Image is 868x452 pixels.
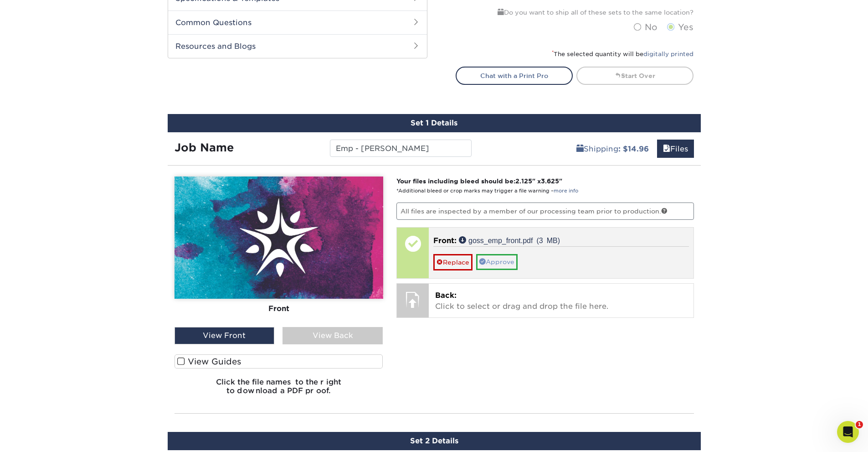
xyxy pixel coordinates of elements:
[459,236,560,244] a: goss_emp_front.pdf (3 MB)
[456,67,573,85] a: Chat with a Print Pro
[476,254,518,270] a: Approve
[168,10,427,34] h2: Common Questions
[175,327,275,344] div: View Front
[663,145,670,153] span: files
[330,140,472,157] input: Enter a job name
[618,145,649,153] b: : $14.96
[576,67,693,85] a: Start Over
[396,188,578,194] small: *Additional bleed or crop marks may trigger a file warning –
[175,141,234,154] strong: Job Name
[856,421,863,428] span: 1
[175,354,383,369] label: View Guides
[396,177,562,185] strong: Your files including bleed should be: " x "
[175,299,383,319] div: Front
[433,236,457,245] span: Front:
[643,51,693,57] a: digitally printed
[168,432,701,450] div: Set 2 Details
[552,51,693,57] small: The selected quantity will be
[837,421,859,443] iframe: Intercom live chat
[282,327,383,344] div: View Back
[396,203,694,220] p: All files are inspected by a member of our processing team prior to production.
[570,140,655,158] a: Shipping: $14.96
[515,177,532,185] span: 2.125
[435,290,687,312] p: Click to select or drag and drop the file here.
[541,177,559,185] span: 3.625
[168,34,427,58] h2: Resources and Blogs
[433,254,473,270] a: Replace
[175,378,383,402] h6: Click the file names to the right to download a PDF proof.
[576,145,584,153] span: shipping
[435,291,457,300] span: Back:
[657,140,694,158] a: Files
[554,188,578,194] a: more info
[168,114,701,132] div: Set 1 Details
